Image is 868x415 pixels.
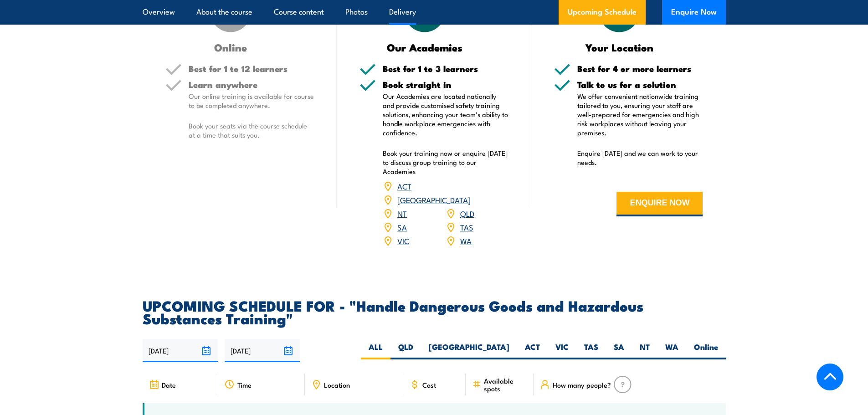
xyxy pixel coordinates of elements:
[397,194,471,205] a: [GEOGRAPHIC_DATA]
[237,381,252,389] span: Time
[421,342,517,359] label: [GEOGRAPHIC_DATA]
[189,92,314,110] p: Our online training is available for course to be completed anywhere.
[390,342,421,359] label: QLD
[383,80,508,89] h5: Book straight in
[548,342,576,359] label: VIC
[657,342,686,359] label: WA
[397,221,407,232] a: SA
[162,381,176,389] span: Date
[397,208,407,219] a: NT
[383,92,508,137] p: Our Academies are located nationally and provide customised safety training solutions, enhancing ...
[189,80,314,89] h5: Learn anywhere
[225,339,300,362] input: To date
[361,342,390,359] label: ALL
[165,42,296,52] h3: Online
[189,121,314,139] p: Book your seats via the course schedule at a time that suits you.
[616,192,703,216] button: ENQUIRE NOW
[553,381,611,389] span: How many people?
[460,208,474,219] a: QLD
[576,342,606,359] label: TAS
[397,235,409,246] a: VIC
[143,339,218,362] input: From date
[577,92,703,137] p: We offer convenient nationwide training tailored to you, ensuring your staff are well-prepared fo...
[632,342,657,359] label: NT
[324,381,350,389] span: Location
[460,221,473,232] a: TAS
[189,64,314,73] h5: Best for 1 to 12 learners
[383,64,508,73] h5: Best for 1 to 3 learners
[517,342,548,359] label: ACT
[554,42,685,52] h3: Your Location
[686,342,726,359] label: Online
[143,299,726,324] h2: UPCOMING SCHEDULE FOR - "Handle Dangerous Goods and Hazardous Substances Training"
[577,80,703,89] h5: Talk to us for a solution
[360,42,490,52] h3: Our Academies
[383,149,508,176] p: Book your training now or enquire [DATE] to discuss group training to our Academies
[577,64,703,73] h5: Best for 4 or more learners
[484,377,527,392] span: Available spots
[577,149,703,167] p: Enquire [DATE] and we can work to your needs.
[397,180,411,191] a: ACT
[422,381,436,389] span: Cost
[460,235,472,246] a: WA
[606,342,632,359] label: SA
